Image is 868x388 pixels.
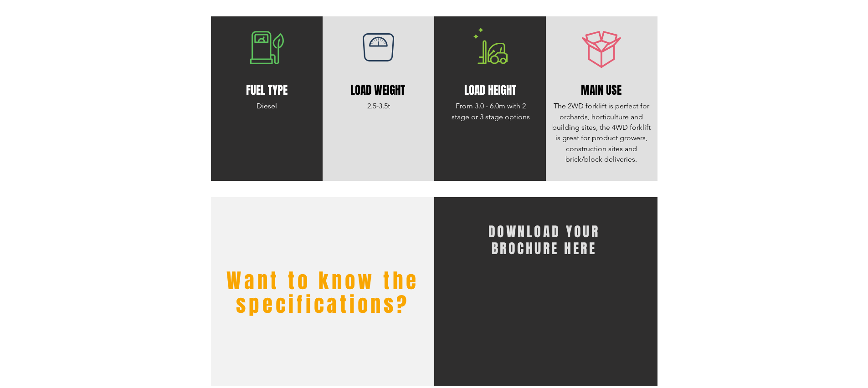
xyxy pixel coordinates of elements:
span: From 3.0 - 6.0m with 2 stage or 3 stage options [452,102,530,121]
span: The 2WD forklift is perfect for orchards, horticulture and building sites, the 4WD forklift is gr... [552,102,651,163]
span: 2.5-3.5t [367,102,390,110]
span: DOWNLOAD YOUR BROCHURE HERE [488,222,600,259]
iframe: Brochure [471,258,621,382]
span: FUEL TYPE [246,82,288,98]
span: LOAD WEIGHT [350,82,405,98]
span: Diesel [257,102,277,110]
span: LOAD HEIGHT [464,82,516,98]
span: Want to know the specifications? [226,266,419,320]
span: MAIN USE [581,82,621,98]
